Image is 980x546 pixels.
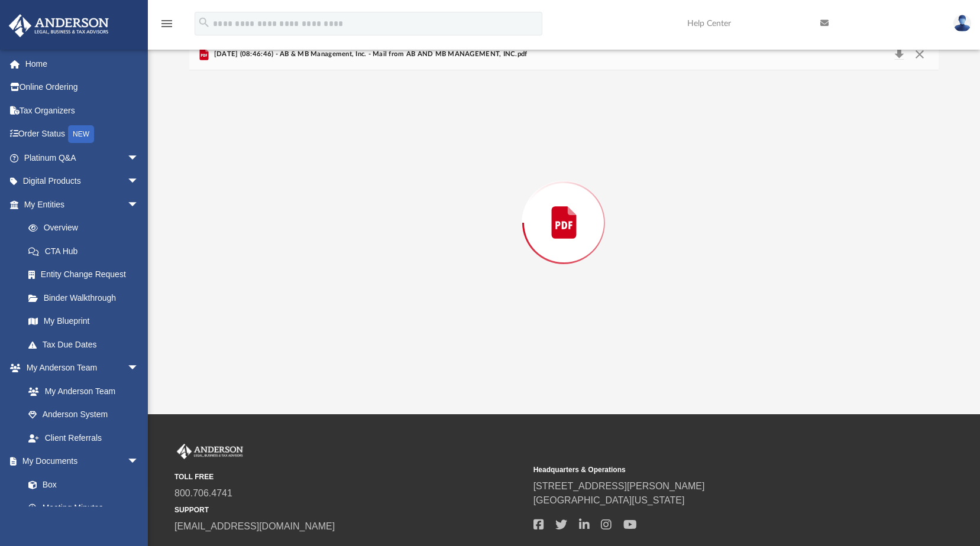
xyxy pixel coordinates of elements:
a: Entity Change Request [17,263,157,287]
a: 800.706.4741 [174,488,232,498]
a: Digital Productsarrow_drop_down [8,170,157,193]
a: [STREET_ADDRESS][PERSON_NAME] [533,481,705,491]
a: CTA Hub [17,239,157,263]
span: arrow_drop_down [127,146,151,170]
a: menu [160,22,174,31]
img: Anderson Advisors Platinum Portal [174,444,245,459]
div: NEW [68,125,94,143]
span: [DATE] (08:46:46) - AB & MB Management, Inc. - Mail from AB AND MB MANAGEMENT, INC.pdf [211,49,527,60]
a: Tax Due Dates [17,333,157,356]
a: My Anderson Team [17,379,145,403]
a: Anderson System [17,403,151,427]
small: TOLL FREE [174,472,525,482]
a: [EMAIL_ADDRESS][DOMAIN_NAME] [174,521,335,531]
img: Anderson Advisors Platinum Portal [5,14,112,37]
a: [GEOGRAPHIC_DATA][US_STATE] [533,495,685,505]
a: Binder Walkthrough [17,286,157,310]
a: My Documentsarrow_drop_down [8,450,151,473]
img: User Pic [953,15,971,32]
i: search [198,16,211,29]
small: Headquarters & Operations [533,464,884,475]
span: arrow_drop_down [127,193,151,217]
button: Download [888,46,910,63]
a: My Entitiesarrow_drop_down [8,193,157,216]
a: Client Referrals [17,426,151,450]
i: menu [160,17,174,31]
button: Close [909,46,930,63]
a: My Anderson Teamarrow_drop_down [8,356,151,380]
a: Order StatusNEW [8,122,157,147]
a: Overview [17,216,157,240]
a: My Blueprint [17,310,151,333]
span: arrow_drop_down [127,356,151,381]
a: Online Ordering [8,76,157,99]
a: Platinum Q&Aarrow_drop_down [8,146,157,170]
a: Tax Organizers [8,99,157,122]
a: Meeting Minutes [17,496,151,520]
a: Home [8,52,157,76]
small: SUPPORT [174,505,525,515]
div: Preview [189,39,938,375]
a: Box [17,473,145,496]
span: arrow_drop_down [127,170,151,194]
span: arrow_drop_down [127,450,151,474]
